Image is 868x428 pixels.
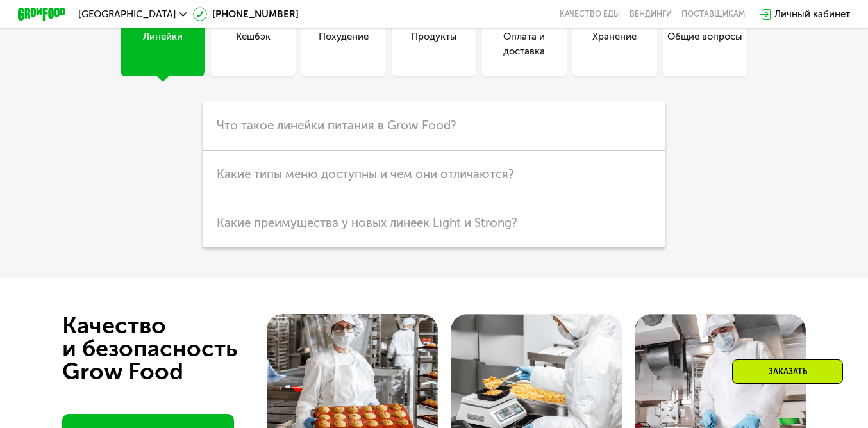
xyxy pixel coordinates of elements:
div: поставщикам [681,10,745,19]
a: [PHONE_NUMBER] [193,7,299,22]
div: Оплата и доставка [482,29,567,58]
div: Личный кабинет [774,7,850,22]
div: Продукты [411,29,457,58]
div: Кешбэк [236,29,271,58]
a: Вендинги [630,10,672,19]
span: Что такое линейки питания в Grow Food? [217,118,456,133]
div: Заказать [732,359,843,384]
div: Похудение [319,29,369,58]
a: Качество еды [560,10,620,19]
div: Общие вопросы [667,29,742,58]
span: [GEOGRAPHIC_DATA] [78,10,176,19]
div: Хранение [592,29,637,58]
span: Какие типы меню доступны и чем они отличаются? [217,167,514,181]
div: Качество и безопасность Grow Food [62,314,285,383]
span: Какие преимущества у новых линеек Light и Strong? [217,215,517,230]
div: Линейки [143,29,183,58]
